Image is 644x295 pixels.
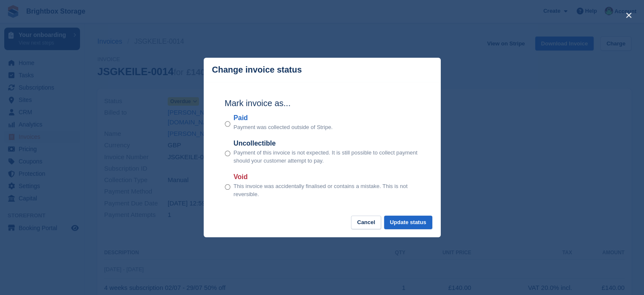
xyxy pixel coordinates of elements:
[234,182,420,199] p: This invoice was accidentally finalised or contains a mistake. This is not reversible.
[234,123,333,132] p: Payment was collected outside of Stripe.
[384,216,432,230] button: Update status
[234,149,420,165] p: Payment of this invoice is not expected. It is still possible to collect payment should your cust...
[234,172,420,182] label: Void
[622,8,636,22] button: close
[234,113,333,123] label: Paid
[351,216,381,230] button: Cancel
[212,65,302,75] p: Change invoice status
[234,138,420,149] label: Uncollectible
[225,97,420,110] h2: Mark invoice as...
